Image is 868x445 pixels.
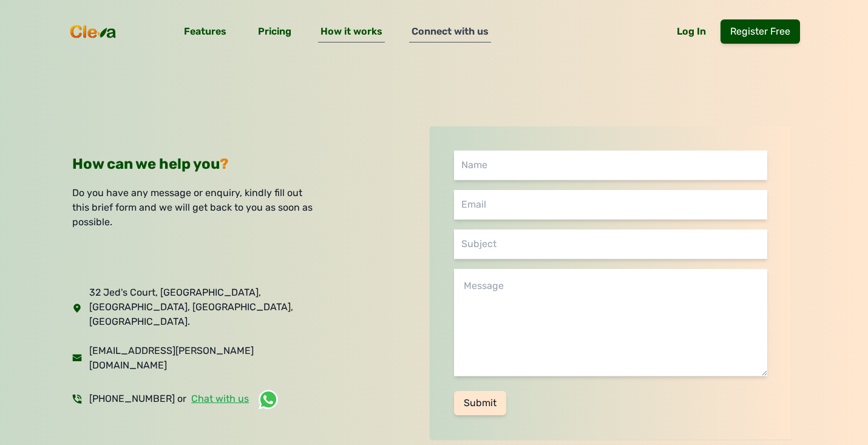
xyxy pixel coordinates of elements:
span: ? [220,155,228,172]
button: Submit [454,391,506,415]
a: [PHONE_NUMBER] or [89,393,186,404]
span: [EMAIL_ADDRESS][PERSON_NAME][DOMAIN_NAME] [89,344,313,373]
a: Register Free [721,19,800,44]
input: Email [454,190,767,220]
span: Connect with us [409,25,491,42]
input: Subject [454,229,767,259]
a: How it works [308,19,395,44]
span: Pricing [256,25,294,42]
span: Chat with us [191,393,256,404]
span: 32 Jed's Court, [GEOGRAPHIC_DATA], [GEOGRAPHIC_DATA], [GEOGRAPHIC_DATA], [GEOGRAPHIC_DATA]. [89,285,313,329]
span: Features [181,25,229,42]
span: How it works [318,25,385,42]
a: Log In [674,25,708,42]
a: Chat with us [186,387,280,412]
input: Name [454,151,767,180]
div: How can we help you [72,154,313,174]
a: Pricing [246,19,303,44]
div: Do you have any message or enquiry, kindly fill out this brief form and we will get back to you a... [72,186,313,229]
a: Features [179,25,231,42]
a: Connect with us [399,19,501,44]
img: cleva_logo.png [68,24,118,39]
